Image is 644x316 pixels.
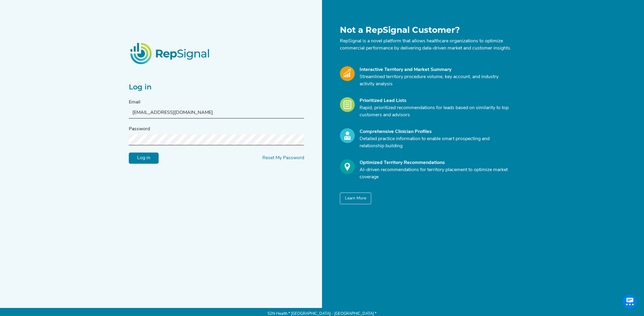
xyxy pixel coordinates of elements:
[340,66,355,81] img: Market_Icon.a700a4ad.svg
[340,128,355,143] img: Profile_Icon.739e2aba.svg
[340,38,512,52] p: RepSignal is a novel platform that allows healthcare organizations to optimize commercial perform...
[129,99,140,106] label: Email
[360,135,512,150] p: Detailed practice information to enable smart prospecting and relationship building
[340,193,371,204] button: Learn More
[340,25,512,35] h1: Not a RepSignal Customer?
[360,128,512,135] div: Comprehensive Clinician Profiles
[123,35,218,71] img: RepSignalLogo.20539ed3.png
[360,166,512,181] p: AI-driven recommendations for territory placement to optimize market coverage
[129,153,159,164] input: Log in
[262,156,304,161] a: Reset My Password
[340,97,355,112] img: Leads_Icon.28e8c528.svg
[360,73,512,88] p: Streamlined territory procedure volume, key account, and industry activity analysis
[360,66,512,73] div: Interactive Territory and Market Summary
[360,97,512,104] div: Prioritized Lead Lists
[360,104,512,119] p: Rapid, prioritized recommendations for leads based on similarity to top customers and advisors
[360,159,512,166] div: Optimized Territory Recommendations
[129,126,150,133] label: Password
[340,159,355,174] img: Optimize_Icon.261f85db.svg
[129,83,304,92] h2: Log in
